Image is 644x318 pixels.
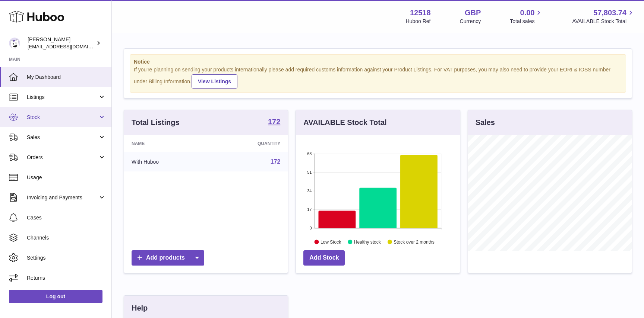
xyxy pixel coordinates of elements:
div: [PERSON_NAME] [28,36,95,50]
div: If you're planning on sending your products internationally please add required customs informati... [134,66,622,89]
div: Currency [460,18,481,25]
span: Channels [27,234,106,241]
a: Add Stock [303,250,345,266]
span: Sales [27,134,98,141]
span: 57,803.74 [593,8,626,18]
a: Add products [132,250,204,266]
span: [EMAIL_ADDRESS][DOMAIN_NAME] [28,44,110,49]
a: 57,803.74 AVAILABLE Stock Total [572,8,635,25]
strong: GBP [465,8,481,18]
span: AVAILABLE Stock Total [572,18,635,25]
a: Log out [9,290,102,303]
a: 0.00 Total sales [510,8,543,25]
span: 0.00 [520,8,535,18]
a: 172 [271,158,281,165]
text: Healthy stock [354,239,381,244]
a: 172 [268,118,280,127]
span: Cases [27,214,106,221]
img: caitlin@fancylamp.co [9,38,20,49]
span: Invoicing and Payments [27,194,98,201]
h3: Total Listings [132,118,180,128]
div: Huboo Ref [406,18,431,25]
text: 68 [307,151,312,156]
text: Low Stock [321,239,341,244]
td: With Huboo [124,152,211,171]
text: Stock over 2 months [394,239,435,244]
strong: Notice [134,58,622,65]
text: 0 [310,226,312,230]
text: 17 [307,207,312,212]
h3: AVAILABLE Stock Total [303,118,386,128]
th: Quantity [211,135,288,152]
a: View Listings [192,74,237,89]
span: Orders [27,154,98,161]
h3: Sales [476,118,495,128]
th: Name [124,135,211,152]
strong: 172 [268,118,280,125]
span: Stock [27,114,98,121]
span: Returns [27,274,106,282]
span: Total sales [510,18,543,25]
span: Usage [27,174,106,181]
text: 51 [307,170,312,174]
span: Settings [27,254,106,261]
text: 34 [307,189,312,193]
span: My Dashboard [27,74,106,81]
strong: 12518 [410,8,431,18]
h3: Help [132,303,148,313]
span: Listings [27,94,98,101]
